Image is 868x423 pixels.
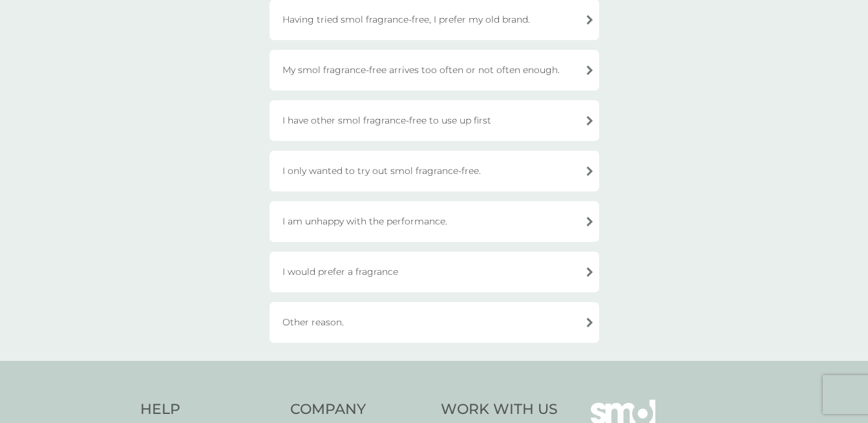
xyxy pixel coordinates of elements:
div: I only wanted to try out smol fragrance-free. [270,151,599,191]
div: I am unhappy with the performance. [270,201,599,242]
h4: Work With Us [441,400,558,420]
h4: Company [290,400,428,420]
div: I would prefer a fragrance [270,252,599,292]
div: I have other smol fragrance-free to use up first [270,100,599,141]
div: Other reason. [270,302,599,343]
div: My smol fragrance-free arrives too often or not often enough. [270,50,599,91]
h4: Help [140,400,278,420]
